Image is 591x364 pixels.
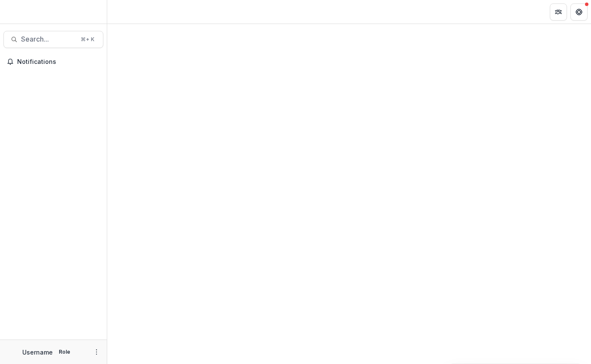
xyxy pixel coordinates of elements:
span: Notifications [17,58,100,66]
span: Search... [21,35,75,43]
button: Notifications [3,55,103,69]
button: More [91,347,102,357]
p: Username [22,348,53,357]
button: Search... [3,31,103,48]
button: Partners [550,3,567,21]
div: ⌘ + K [79,35,96,44]
button: Get Help [570,3,588,21]
nav: breadcrumb [111,6,147,18]
p: Role [56,348,73,356]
